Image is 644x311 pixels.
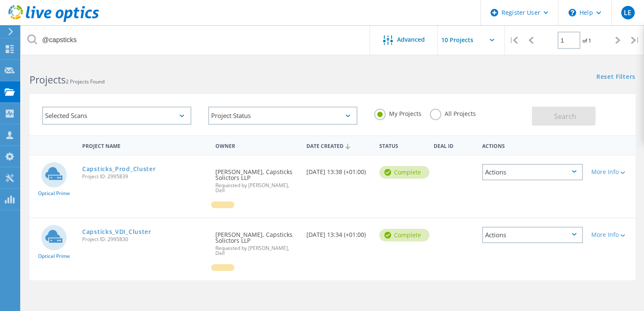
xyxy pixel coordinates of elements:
div: Selected Scans [42,107,191,125]
label: My Projects [374,109,421,117]
div: Complete [379,229,429,241]
svg: \n [569,9,576,16]
input: Search projects by name, owner, ID, company, etc [21,25,370,55]
div: Actions [478,137,587,153]
div: More Info [591,169,631,175]
div: Project Status [208,107,357,125]
span: Project ID: 2995839 [82,174,207,179]
a: Capsticks_Prod_Cluster [82,166,156,172]
div: Project Name [78,137,211,153]
span: Advanced [397,37,425,43]
span: LE [624,9,631,16]
div: Date Created [302,137,375,153]
span: of 1 [582,37,591,44]
div: [DATE] 13:38 (+01:00) [302,155,375,183]
label: All Projects [430,109,476,117]
div: | [627,25,644,55]
span: 2 Projects Found [66,78,105,85]
span: Search [554,112,576,121]
span: Requested by [PERSON_NAME], Dell [215,246,298,256]
button: Search [532,107,596,126]
div: [DATE] 13:34 (+01:00) [302,218,375,246]
div: Deal Id [429,137,478,153]
div: Actions [482,164,583,180]
div: Complete [379,166,429,179]
span: Requested by [PERSON_NAME], Dell [215,183,298,193]
div: [PERSON_NAME], Capsticks Solictors LLP [211,155,302,201]
a: Live Optics Dashboard [8,18,99,24]
div: More Info [591,232,631,238]
span: Optical Prime [38,254,70,259]
a: Reset Filters [596,74,636,81]
div: | [505,25,522,55]
b: Projects [30,73,66,86]
a: Capsticks_VDI_Cluster [82,229,151,235]
span: Optical Prime [38,191,70,196]
span: Project ID: 2995830 [82,237,207,242]
div: Actions [482,227,583,243]
div: Owner [211,137,302,153]
div: [PERSON_NAME], Capsticks Solictors LLP [211,218,302,264]
div: Status [375,137,429,153]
